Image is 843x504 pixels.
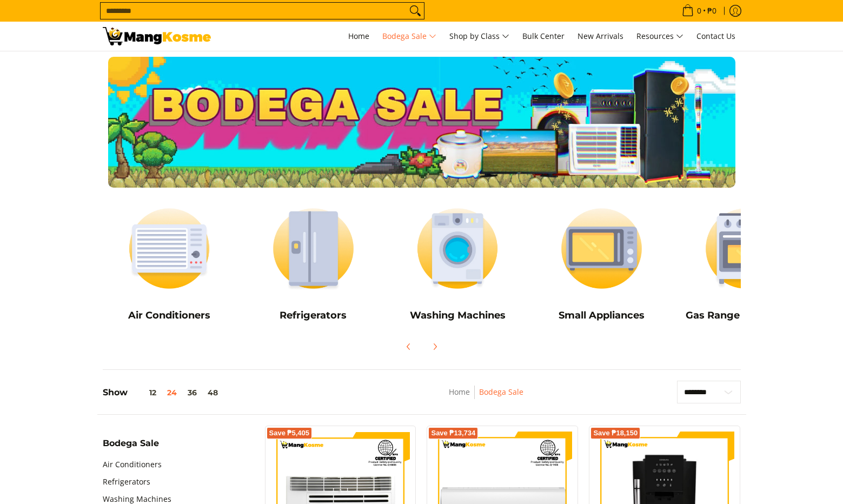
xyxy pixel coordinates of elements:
[517,22,570,51] a: Bulk Center
[449,30,509,43] span: Shop by Class
[696,31,735,41] span: Contact Us
[247,309,380,322] h5: Refrigerators
[103,387,223,398] h5: Show
[522,31,565,41] span: Bulk Center
[103,456,162,473] a: Air Conditioners
[269,430,310,436] span: Save ₱5,405
[706,7,718,15] span: ₱0
[535,198,668,329] a: Small Appliances Small Appliances
[636,30,683,43] span: Resources
[631,22,689,51] a: Resources
[679,5,720,17] span: •
[222,22,741,51] nav: Main Menu
[103,198,236,329] a: Air Conditioners Air Conditioners
[679,198,813,329] a: Cookers Gas Range and Cookers
[103,473,150,490] a: Refrigerators
[247,198,380,329] a: Refrigerators Refrigerators
[391,198,525,299] img: Washing Machines
[691,22,741,51] a: Contact Us
[679,198,813,299] img: Cookers
[103,439,159,448] span: Bodega Sale
[202,388,223,397] button: 48
[535,198,668,299] img: Small Appliances
[695,7,703,15] span: 0
[407,3,424,19] button: Search
[377,386,596,410] nav: Breadcrumbs
[479,387,523,397] a: Bodega Sale
[377,22,442,51] a: Bodega Sale
[679,309,813,322] h5: Gas Range and Cookers
[103,439,159,456] summary: Open
[128,388,162,397] button: 12
[444,22,515,51] a: Shop by Class
[391,198,525,329] a: Washing Machines Washing Machines
[247,198,380,299] img: Refrigerators
[343,22,375,51] a: Home
[578,31,623,41] span: New Arrivals
[423,335,447,359] button: Next
[162,388,182,397] button: 24
[382,30,436,43] span: Bodega Sale
[103,309,236,322] h5: Air Conditioners
[348,31,369,41] span: Home
[391,309,525,322] h5: Washing Machines
[103,198,236,299] img: Air Conditioners
[182,388,202,397] button: 36
[535,309,668,322] h5: Small Appliances
[593,430,638,436] span: Save ₱18,150
[572,22,629,51] a: New Arrivals
[397,335,421,359] button: Previous
[449,387,470,397] a: Home
[431,430,475,436] span: Save ₱13,734
[103,27,211,45] img: Bodega Sale l Mang Kosme: Cost-Efficient &amp; Quality Home Appliances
